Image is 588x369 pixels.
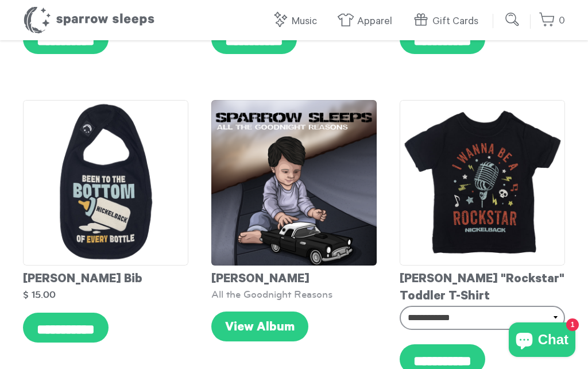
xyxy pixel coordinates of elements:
a: 0 [539,9,565,33]
input: Submit [501,8,524,31]
img: Nickelback-RockstarToddlerT-shirt_grande.jpg [400,100,565,266]
img: NickelbackBib_grande.jpg [23,100,188,266]
div: [PERSON_NAME] "Rockstar" Toddler T-Shirt [400,266,565,306]
a: Gift Cards [412,9,484,34]
img: Nickelback-AllTheGoodnightReasons-Cover_1_grande.png [211,100,377,266]
inbox-online-store-chat: Shopify online store chat [505,322,579,360]
div: [PERSON_NAME] Bib [23,266,188,289]
a: View Album [211,312,308,341]
h1: Sparrow Sleeps [23,6,155,34]
a: Apparel [337,9,398,34]
strong: $ 15.00 [23,290,56,299]
div: All the Goodnight Reasons [211,289,377,300]
div: [PERSON_NAME] [211,266,377,289]
a: Music [272,9,323,34]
